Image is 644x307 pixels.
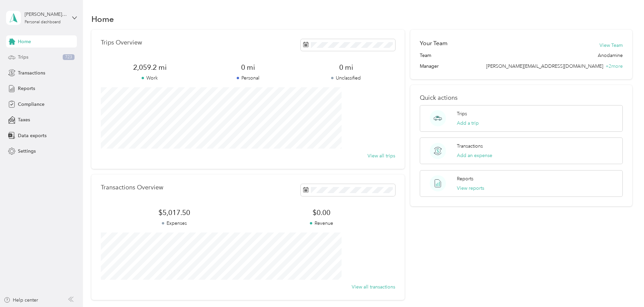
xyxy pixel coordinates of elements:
span: Team [420,52,431,59]
span: Settings [18,148,36,155]
span: 723 [63,54,75,60]
span: Reports [18,85,35,92]
p: Unclassified [297,74,395,82]
iframe: Everlance-gr Chat Button Frame [606,269,644,307]
p: Revenue [248,220,395,227]
button: View all transactions [352,283,395,290]
div: [PERSON_NAME] [PERSON_NAME] [25,11,67,18]
button: Add an expense [457,152,492,159]
button: View Team [599,42,623,49]
button: Help center [4,297,38,304]
span: Taxes [18,116,30,123]
span: 0 mi [199,63,297,72]
span: 2,059.2 mi [101,63,199,72]
span: Home [18,38,31,45]
p: Expenses [101,220,248,227]
span: $5,017.50 [101,208,248,217]
span: Trips [18,54,28,61]
div: Personal dashboard [25,20,61,24]
p: Transactions Overview [101,184,163,191]
p: Reports [457,175,473,182]
span: Transactions [18,69,45,76]
p: Quick actions [420,94,623,101]
span: $0.00 [248,208,395,217]
p: Personal [199,74,297,82]
span: Compliance [18,101,45,108]
h2: Your Team [420,39,447,48]
p: Work [101,74,199,82]
p: Transactions [457,143,483,150]
h1: Home [91,16,114,23]
button: View all trips [368,152,395,159]
span: [PERSON_NAME][EMAIL_ADDRESS][DOMAIN_NAME] [486,63,603,69]
p: Trips [457,110,467,117]
p: Trips Overview [101,39,142,46]
span: Anodamine [598,52,623,59]
span: + 2 more [606,63,623,69]
span: Data exports [18,132,47,139]
button: Add a trip [457,120,479,127]
button: View reports [457,185,484,192]
span: Manager [420,63,439,70]
span: 0 mi [297,63,395,72]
